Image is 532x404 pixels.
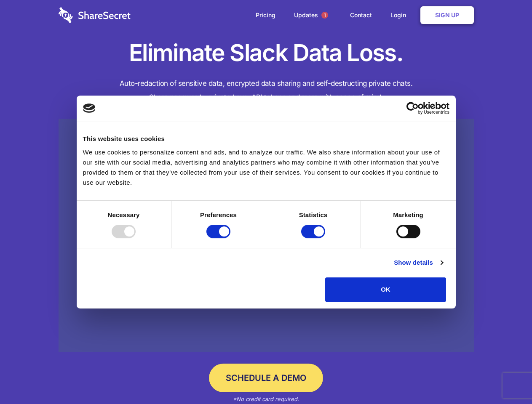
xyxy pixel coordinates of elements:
em: *No credit card required. [233,396,299,402]
img: logo [83,104,96,113]
a: Usercentrics Cookiebot - opens in a new window [376,102,449,114]
a: Contact [342,2,380,28]
a: Pricing [247,2,284,28]
a: Sign Up [420,6,474,24]
strong: Preferences [200,211,237,218]
span: 1 [321,12,328,19]
a: Schedule a Demo [209,364,323,392]
div: We use cookies to personalize content and ads, and to analyze our traffic. We also share informat... [83,147,449,188]
strong: Statistics [299,211,328,218]
a: Show details [394,258,443,268]
h1: Eliminate Slack Data Loss. [59,38,474,68]
button: OK [325,277,446,302]
h4: Auto-redaction of sensitive data, encrypted data sharing and self-destructing private chats. Shar... [59,77,474,104]
a: Login [382,2,419,28]
a: Wistia video thumbnail [59,119,474,352]
strong: Marketing [393,211,423,218]
div: This website uses cookies [83,134,449,144]
strong: Necessary [108,211,140,218]
img: logo-wordmark-white-trans-d4663122ce5f474addd5e946df7df03e33cb6a1c49d2221995e7729f52c070b2.svg [59,7,131,23]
